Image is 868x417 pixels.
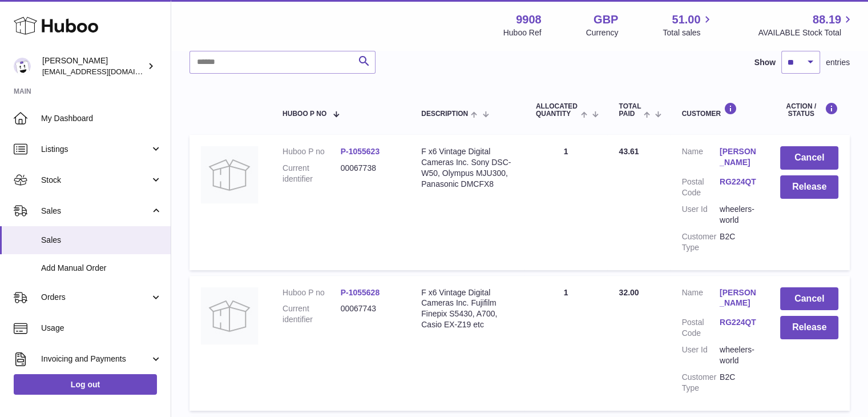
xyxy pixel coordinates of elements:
[41,113,162,124] span: My Dashboard
[201,287,258,344] img: no-photo.jpg
[681,177,719,198] dt: Postal Code
[41,292,150,303] span: Orders
[586,27,619,38] div: Currency
[681,372,719,394] dt: Customer Type
[780,175,838,199] button: Release
[720,204,757,226] dd: wheelers-world
[536,103,578,118] span: ALLOCATED Quantity
[341,303,399,325] dd: 00067743
[282,163,341,185] dt: Current identifier
[282,303,341,325] dt: Current identifier
[41,263,162,274] span: Add Manual Order
[663,12,713,38] a: 51.00 Total sales
[421,110,468,118] span: Description
[681,344,719,366] dt: User Id
[826,57,850,68] span: entries
[619,147,639,156] span: 43.61
[516,12,542,27] strong: 9908
[681,204,719,226] dt: User Id
[42,55,145,77] div: [PERSON_NAME]
[41,354,150,364] span: Invoicing and Payments
[681,317,719,339] dt: Postal Code
[341,163,399,185] dd: 00067738
[758,27,854,38] span: AVAILABLE Stock Total
[780,102,838,118] div: Action / Status
[758,12,854,38] a: 88.19 AVAILABLE Stock Total
[41,235,162,246] span: Sales
[41,175,150,186] span: Stock
[503,27,542,38] div: Huboo Ref
[524,276,608,411] td: 1
[720,177,757,187] a: RG224QT
[41,323,162,334] span: Usage
[282,110,326,118] span: Huboo P no
[41,144,150,155] span: Listings
[780,316,838,339] button: Release
[681,146,719,171] dt: Name
[780,146,838,170] button: Cancel
[282,287,341,298] dt: Huboo P no
[421,146,513,190] div: F x6 Vintage Digital Cameras Inc. Sony DSC-W50, Olympus MJU300, Panasonic DMCFX8
[780,287,838,311] button: Cancel
[720,287,757,309] a: [PERSON_NAME]
[663,27,713,38] span: Total sales
[341,147,380,156] a: P-1055623
[14,58,31,75] img: tbcollectables@hotmail.co.uk
[813,12,841,27] span: 88.19
[41,206,150,216] span: Sales
[681,102,757,118] div: Customer
[201,146,258,203] img: no-photo.jpg
[524,135,608,270] td: 1
[619,103,641,118] span: Total paid
[720,372,757,394] dd: B2C
[672,12,700,27] span: 51.00
[754,57,776,68] label: Show
[720,344,757,366] dd: wheelers-world
[619,288,639,297] span: 32.00
[421,287,513,331] div: F x6 Vintage Digital Cameras Inc. Fujifilm Finepix S5430, A700, Casio EX-Z19 etc
[282,146,341,157] dt: Huboo P no
[42,67,168,76] span: [EMAIL_ADDRESS][DOMAIN_NAME]
[720,146,757,168] a: [PERSON_NAME]
[720,231,757,253] dd: B2C
[14,374,157,395] a: Log out
[720,317,757,328] a: RG224QT
[681,287,719,312] dt: Name
[341,288,380,297] a: P-1055628
[594,12,618,27] strong: GBP
[681,231,719,253] dt: Customer Type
